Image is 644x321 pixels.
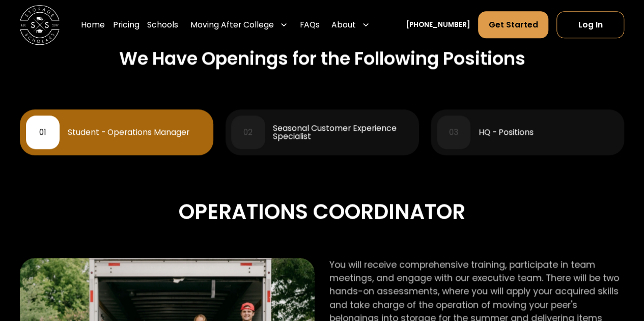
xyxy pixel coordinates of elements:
[81,11,105,39] a: Home
[243,128,253,136] div: 02
[20,5,60,45] img: Storage Scholars main logo
[68,128,189,136] div: Student - Operations Manager
[327,11,374,39] div: About
[273,124,412,140] div: Seasonal Customer Experience Specialist
[39,128,46,136] div: 01
[20,195,624,228] div: Operations Coordinator
[479,128,534,136] div: HQ - Positions
[147,11,178,39] a: Schools
[300,11,320,39] a: FAQs
[113,11,139,39] a: Pricing
[406,20,470,31] a: [PHONE_NUMBER]
[331,19,356,31] div: About
[119,48,525,69] h2: We Have Openings for the Following Positions
[478,11,548,38] a: Get Started
[449,128,458,136] div: 03
[186,11,292,39] div: Moving After College
[190,19,274,31] div: Moving After College
[556,11,624,38] a: Log In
